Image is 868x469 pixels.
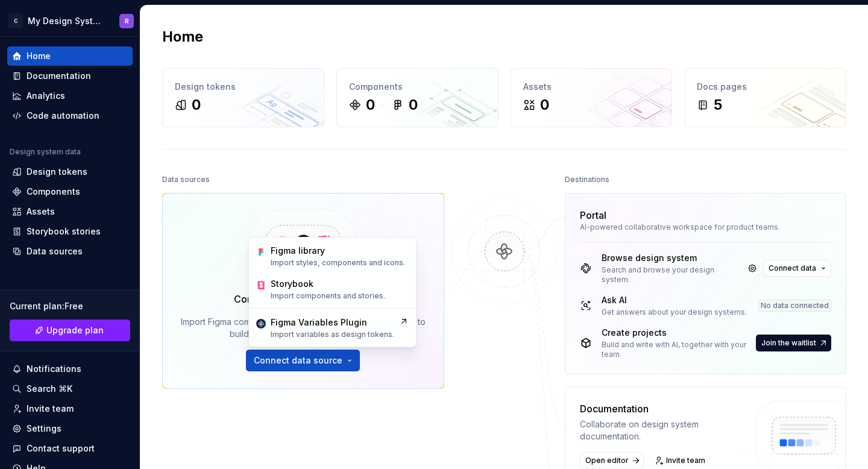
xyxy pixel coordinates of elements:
div: Documentation [27,70,91,82]
div: Documentation [580,401,745,416]
h2: Home [162,27,203,46]
div: 0 [366,95,375,115]
div: Search and browse your design system. [602,265,742,285]
button: Search ⌘K [7,379,133,398]
a: Code automation [7,106,133,125]
div: Search ⌘K [27,383,72,395]
div: Build and write with AI, together with your team. [602,340,754,359]
span: Open editor [585,456,629,465]
div: Components [27,186,80,198]
div: Data sources [27,245,83,257]
div: Assets [523,81,660,93]
div: Figma library [271,245,325,257]
div: Assets [27,206,55,218]
div: Collaborate on design system documentation. [580,418,745,442]
span: Connect data source [254,354,342,367]
a: Components [7,182,133,201]
div: 0 [192,95,201,115]
div: Destinations [565,171,609,188]
a: Settings [7,419,133,438]
div: Invite team [27,403,74,415]
div: Ask AI [602,294,747,306]
div: 0 [540,95,549,115]
button: Join the waitlist [756,335,831,351]
div: Design system data [10,147,81,157]
a: Open editor [580,452,644,469]
a: Assets [7,202,133,221]
div: Get answers about your design systems. [602,307,747,317]
div: C [8,14,23,28]
span: Join the waitlist [761,338,816,348]
button: CMy Design SystemR [2,8,137,34]
div: Docs pages [697,81,834,93]
button: Connect data [763,260,831,277]
div: Connect Figma and Storybook [234,292,372,306]
a: Documentation [7,66,133,86]
div: 5 [714,95,722,115]
div: Home [27,50,51,62]
span: Connect data [769,263,816,273]
a: Invite team [651,452,711,469]
a: Data sources [7,242,133,261]
a: Analytics [7,86,133,105]
button: Contact support [7,439,133,458]
a: Assets0 [511,68,673,127]
div: Create projects [602,327,754,339]
p: Import components and stories. [271,291,385,301]
span: Upgrade plan [46,324,104,336]
div: R [125,16,129,26]
div: Design tokens [27,166,87,178]
a: Design tokens [7,162,133,181]
span: Invite team [666,456,705,465]
p: Import styles, components and icons. [271,258,405,268]
div: Storybook [271,278,313,290]
div: Settings [27,423,61,435]
div: Data sources [162,171,210,188]
a: Docs pages5 [684,68,846,127]
div: Design tokens [175,81,312,93]
div: No data connected [758,300,831,312]
div: Current plan : Free [10,300,130,312]
button: Notifications [7,359,133,379]
div: Figma Variables Plugin [271,316,367,329]
div: My Design System [28,15,105,27]
div: Code automation [27,110,99,122]
button: Connect data source [246,350,360,371]
div: Analytics [27,90,65,102]
div: Storybook stories [27,225,101,238]
p: Import variables as design tokens. [271,330,394,339]
button: Upgrade plan [10,319,130,341]
a: Storybook stories [7,222,133,241]
a: Components00 [336,68,498,127]
a: Home [7,46,133,66]
a: Invite team [7,399,133,418]
div: Contact support [27,442,95,455]
div: 0 [409,95,418,115]
div: Import Figma components, variables and Storybook stories to build your docs and run automations. [180,316,427,340]
div: Browse design system [602,252,742,264]
div: AI-powered collaborative workspace for product teams. [580,222,832,232]
div: Portal [580,208,606,222]
div: Notifications [27,363,81,375]
a: Design tokens0 [162,68,324,127]
div: Components [349,81,486,93]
